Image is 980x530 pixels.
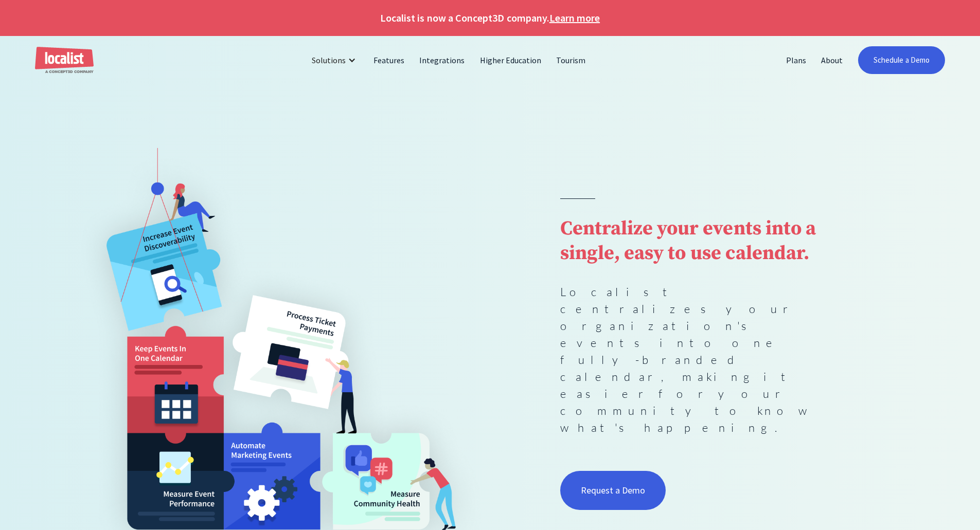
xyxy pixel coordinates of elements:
strong: Centralize your events into a single, easy to use calendar. [560,216,816,266]
a: Tourism [549,48,593,72]
a: Request a Demo [560,471,666,510]
a: Features [366,48,412,72]
div: Solutions [304,48,366,72]
a: About [814,48,850,72]
a: Learn more [549,10,600,26]
a: Higher Education [473,48,549,72]
p: Localist centralizes your organization's events into one fully-branded calendar, making it easier... [560,283,840,436]
div: Solutions [312,54,346,66]
a: Integrations [412,48,472,72]
a: Schedule a Demo [858,46,945,74]
a: home [35,47,94,74]
a: Plans [779,48,814,72]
